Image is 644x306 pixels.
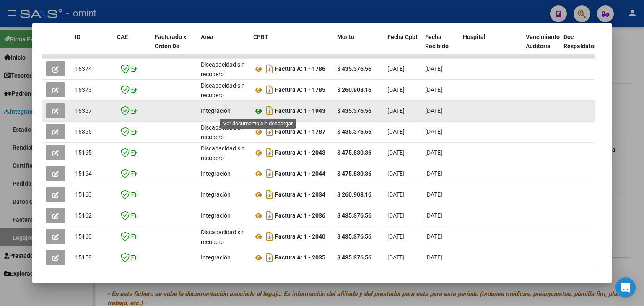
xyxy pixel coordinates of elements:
[337,233,371,240] strong: $ 435.376,56
[151,28,197,65] datatable-header-cell: Facturado x Orden De
[264,188,275,201] i: Descargar documento
[337,107,371,114] strong: $ 435.376,56
[75,34,80,40] span: ID
[75,233,92,240] span: 15160
[264,146,275,159] i: Descargar documento
[275,192,325,198] strong: Factura A: 1 - 2034
[387,233,405,240] span: [DATE]
[526,34,560,50] span: Vencimiento Auditoría
[337,86,371,93] strong: $ 260.908,16
[387,212,405,219] span: [DATE]
[275,171,325,177] strong: Factura A: 1 - 2044
[387,86,405,93] span: [DATE]
[337,34,354,40] span: Monto
[425,149,442,156] span: [DATE]
[197,28,250,65] datatable-header-cell: Area
[264,62,275,75] i: Descargar documento
[75,191,92,198] span: 15163
[337,170,371,177] strong: $ 475.830,36
[201,254,231,261] span: Integración
[460,28,522,65] datatable-header-cell: Hospital
[334,28,384,65] datatable-header-cell: Monto
[75,149,92,156] span: 15165
[42,271,153,292] div: 71 total
[425,34,449,50] span: Fecha Recibido
[387,128,405,135] span: [DATE]
[384,28,422,65] datatable-header-cell: Fecha Cpbt
[155,34,186,50] span: Facturado x Orden De
[387,191,405,198] span: [DATE]
[264,251,275,264] i: Descargar documento
[75,128,92,135] span: 16365
[425,86,442,93] span: [DATE]
[75,86,92,93] span: 16373
[275,108,325,114] strong: Factura A: 1 - 1943
[387,65,405,72] span: [DATE]
[201,82,245,99] span: Discapacidad sin recupero
[250,28,334,65] datatable-header-cell: CPBT
[425,107,442,114] span: [DATE]
[425,128,442,135] span: [DATE]
[117,34,128,40] span: CAE
[264,230,275,243] i: Descargar documento
[337,212,371,219] strong: $ 435.376,56
[201,145,245,161] span: Discapacidad sin recupero
[387,254,405,261] span: [DATE]
[201,34,213,40] span: Area
[72,28,114,65] datatable-header-cell: ID
[275,233,325,240] strong: Factura A: 1 - 2040
[387,34,418,40] span: Fecha Cpbt
[201,170,231,177] span: Integración
[275,254,325,261] strong: Factura A: 1 - 2035
[201,212,231,219] span: Integración
[337,191,371,198] strong: $ 260.908,16
[253,34,268,40] span: CPBT
[201,124,245,140] span: Discapacidad sin recupero
[75,170,92,177] span: 15164
[201,229,245,245] span: Discapacidad sin recupero
[264,104,275,117] i: Descargar documento
[425,233,442,240] span: [DATE]
[463,34,486,40] span: Hospital
[563,34,601,50] span: Doc Respaldatoria
[337,149,371,156] strong: $ 475.830,36
[522,28,560,65] datatable-header-cell: Vencimiento Auditoría
[75,254,92,261] span: 15159
[75,212,92,219] span: 15162
[75,107,92,114] span: 16367
[275,129,325,135] strong: Factura A: 1 - 1787
[425,254,442,261] span: [DATE]
[425,65,442,72] span: [DATE]
[425,170,442,177] span: [DATE]
[264,83,275,96] i: Descargar documento
[275,213,325,219] strong: Factura A: 1 - 2036
[275,66,325,73] strong: Factura A: 1 - 1786
[387,107,405,114] span: [DATE]
[75,65,92,72] span: 16374
[264,209,275,222] i: Descargar documento
[615,277,636,298] div: Open Intercom Messenger
[387,149,405,156] span: [DATE]
[275,150,325,156] strong: Factura A: 1 - 2043
[264,125,275,138] i: Descargar documento
[337,254,371,261] strong: $ 435.376,56
[337,128,371,135] strong: $ 435.376,56
[387,170,405,177] span: [DATE]
[425,191,442,198] span: [DATE]
[422,28,460,65] datatable-header-cell: Fecha Recibido
[337,65,371,72] strong: $ 435.376,56
[201,191,231,198] span: Integración
[560,28,610,65] datatable-header-cell: Doc Respaldatoria
[264,167,275,180] i: Descargar documento
[275,87,325,93] strong: Factura A: 1 - 1785
[201,107,231,114] span: Integración
[425,212,442,219] span: [DATE]
[114,28,151,65] datatable-header-cell: CAE
[201,61,245,78] span: Discapacidad sin recupero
